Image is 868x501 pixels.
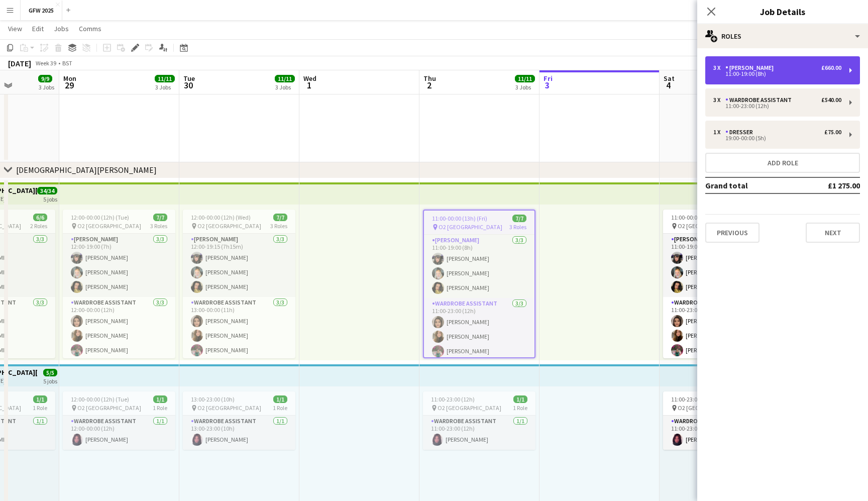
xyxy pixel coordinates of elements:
[37,187,57,194] span: 34/34
[183,391,295,450] app-job-card: 13:00-23:00 (10h)1/1 O2 [GEOGRAPHIC_DATA]1 RoleWardrobe Assistant1/113:00-23:00 (10h)[PERSON_NAME]
[79,24,101,33] span: Comms
[705,177,797,193] td: Grand total
[183,416,295,450] app-card-role: Wardrobe Assistant1/113:00-23:00 (10h)[PERSON_NAME]
[663,416,776,450] app-card-role: Wardrobe Assistant1/111:00-23:00 (12h)[PERSON_NAME]
[438,404,501,412] span: O2 [GEOGRAPHIC_DATA]
[8,24,22,33] span: View
[150,222,167,230] span: 3 Roles
[275,83,294,91] div: 3 Jobs
[153,395,167,403] span: 1/1
[797,177,860,193] td: £1 275.00
[191,395,235,403] span: 13:00-23:00 (10h)
[423,416,535,450] app-card-role: Wardrobe Assistant1/111:00-23:00 (12h)[PERSON_NAME]
[155,75,175,82] span: 11/11
[432,215,487,222] span: 11:00-00:00 (13h) (Fri)
[515,83,534,91] div: 3 Jobs
[663,210,776,358] app-job-card: 11:00-00:00 (13h) (Sun)7/7 O2 [GEOGRAPHIC_DATA]3 Roles[PERSON_NAME]3/311:00-19:00 (8h)[PERSON_NAM...
[71,395,129,403] span: 12:00-00:00 (12h) (Tue)
[725,64,778,71] div: [PERSON_NAME]
[302,79,316,91] span: 1
[424,235,534,298] app-card-role: [PERSON_NAME]3/311:00-19:00 (8h)[PERSON_NAME][PERSON_NAME][PERSON_NAME]
[183,74,195,83] span: Tue
[273,404,287,412] span: 1 Role
[43,194,57,203] div: 5 jobs
[542,79,553,91] span: 3
[62,79,76,91] span: 29
[197,404,261,412] span: O2 [GEOGRAPHIC_DATA]
[16,165,157,175] div: [DEMOGRAPHIC_DATA][PERSON_NAME]
[824,129,841,136] div: £75.00
[806,223,860,243] button: Next
[663,297,776,360] app-card-role: Wardrobe Assistant3/311:00-23:00 (12h)[PERSON_NAME][PERSON_NAME][PERSON_NAME]
[4,22,26,35] a: View
[21,1,62,20] button: GFW 2025
[663,391,776,450] app-job-card: 11:00-23:00 (12h)1/1 O2 [GEOGRAPHIC_DATA]1 RoleWardrobe Assistant1/111:00-23:00 (12h)[PERSON_NAME]
[32,24,44,33] span: Edit
[63,416,175,450] app-card-role: Wardrobe Assistant1/112:00-00:00 (12h)[PERSON_NAME]
[63,391,175,450] app-job-card: 12:00-00:00 (12h) (Tue)1/1 O2 [GEOGRAPHIC_DATA]1 RoleWardrobe Assistant1/112:00-00:00 (12h)[PERSO...
[431,395,475,403] span: 11:00-23:00 (12h)
[38,75,52,82] span: 9/9
[75,22,105,35] a: Comms
[182,79,195,91] span: 30
[270,222,287,230] span: 3 Roles
[821,96,841,104] div: £540.00
[697,24,868,48] div: Roles
[513,404,527,412] span: 1 Role
[509,223,526,231] span: 3 Roles
[663,234,776,297] app-card-role: [PERSON_NAME]3/311:00-19:00 (8h)[PERSON_NAME][PERSON_NAME][PERSON_NAME]
[423,74,436,83] span: Thu
[62,59,72,67] div: BST
[671,395,715,403] span: 11:00-23:00 (12h)
[183,297,295,360] app-card-role: Wardrobe Assistant3/313:00-00:00 (11h)[PERSON_NAME][PERSON_NAME][PERSON_NAME]
[705,223,759,243] button: Previous
[50,22,73,35] a: Jobs
[33,214,47,221] span: 6/6
[63,210,175,358] app-job-card: 12:00-00:00 (12h) (Tue)7/7 O2 [GEOGRAPHIC_DATA]3 Roles[PERSON_NAME]3/312:00-19:00 (7h)[PERSON_NAM...
[33,395,47,403] span: 1/1
[662,79,675,91] span: 4
[713,71,841,76] div: 11:00-19:00 (8h)
[183,210,295,358] app-job-card: 12:00-00:00 (12h) (Wed)7/7 O2 [GEOGRAPHIC_DATA]3 Roles[PERSON_NAME]3/312:00-19:15 (7h15m)[PERSON_...
[275,75,295,82] span: 11/11
[43,376,57,385] div: 5 jobs
[424,298,534,361] app-card-role: Wardrobe Assistant3/311:00-23:00 (12h)[PERSON_NAME][PERSON_NAME][PERSON_NAME]
[39,83,54,91] div: 3 Jobs
[423,391,535,450] div: 11:00-23:00 (12h)1/1 O2 [GEOGRAPHIC_DATA]1 RoleWardrobe Assistant1/111:00-23:00 (12h)[PERSON_NAME]
[63,234,175,297] app-card-role: [PERSON_NAME]3/312:00-19:00 (7h)[PERSON_NAME][PERSON_NAME][PERSON_NAME]
[515,75,535,82] span: 11/11
[664,74,675,83] span: Sat
[155,83,174,91] div: 3 Jobs
[422,79,436,91] span: 2
[725,129,757,136] div: Dresser
[713,129,725,136] div: 1 x
[671,214,730,221] span: 11:00-00:00 (13h) (Sun)
[439,223,502,231] span: O2 [GEOGRAPHIC_DATA]
[713,104,841,109] div: 11:00-23:00 (12h)
[33,59,58,67] span: Week 39
[28,22,48,35] a: Edit
[153,214,167,221] span: 7/7
[77,222,141,230] span: O2 [GEOGRAPHIC_DATA]
[423,210,535,358] app-job-card: 11:00-00:00 (13h) (Fri)7/7 O2 [GEOGRAPHIC_DATA]3 Roles[PERSON_NAME]3/311:00-19:00 (8h)[PERSON_NAM...
[705,153,860,173] button: Add role
[153,404,167,412] span: 1 Role
[273,214,287,221] span: 7/7
[63,297,175,360] app-card-role: Wardrobe Assistant3/312:00-00:00 (12h)[PERSON_NAME][PERSON_NAME][PERSON_NAME]
[8,58,31,68] div: [DATE]
[678,404,741,412] span: O2 [GEOGRAPHIC_DATA]
[513,395,527,403] span: 1/1
[697,5,868,18] h3: Job Details
[303,74,316,83] span: Wed
[43,369,57,376] span: 5/5
[713,96,725,104] div: 3 x
[512,215,526,222] span: 7/7
[544,74,553,83] span: Fri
